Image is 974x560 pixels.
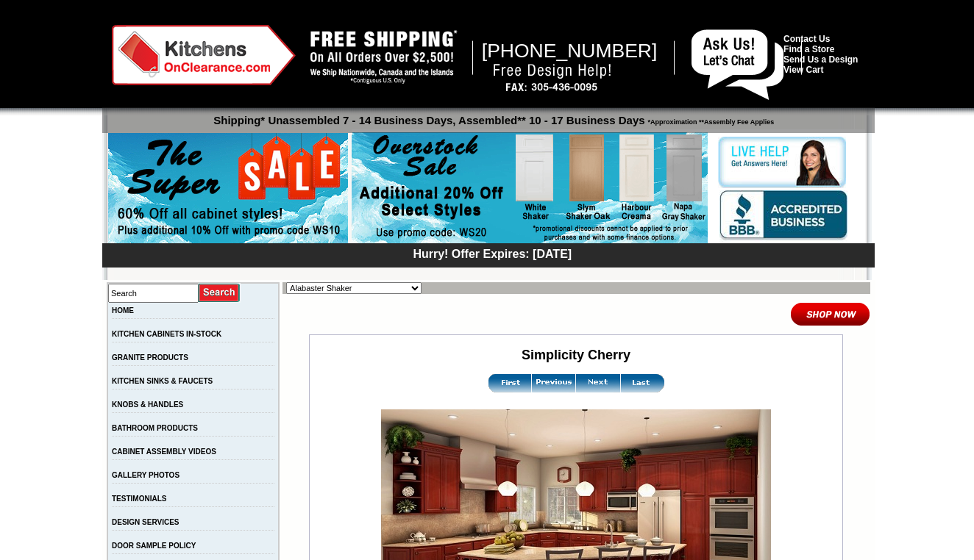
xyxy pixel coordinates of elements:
[645,115,775,126] span: *Approximation **Assembly Fee Applies
[112,495,166,503] a: TESTIMONIALS
[112,424,198,432] a: BATHROOM PRODUCTS
[112,306,134,315] a: HOME
[112,448,216,456] a: CABINET ASSEMBLY VIDEOS
[199,283,241,303] input: Submit
[112,353,188,362] a: GRANITE PRODUCTS
[112,518,179,526] a: DESIGN SERVICES
[112,401,183,409] a: KNOBS & HANDLES
[112,471,179,479] a: GALLERY PHOTOS
[783,54,858,65] a: Send Us a Design
[482,40,658,62] span: [PHONE_NUMBER]
[112,542,196,550] a: DOOR SAMPLE POLICY
[311,348,841,363] h2: Simplicity Cherry
[783,34,830,44] a: Contact Us
[783,65,823,75] a: View Cart
[110,245,875,261] div: Hurry! Offer Expires: [DATE]
[110,107,875,126] p: Shipping* Unassembled 7 - 14 Business Days, Assembled** 10 - 17 Business Days
[112,25,296,85] img: Kitchens on Clearance Logo
[112,330,221,338] a: KITCHEN CABINETS IN-STOCK
[783,44,834,54] a: Find a Store
[112,377,213,385] a: KITCHEN SINKS & FAUCETS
